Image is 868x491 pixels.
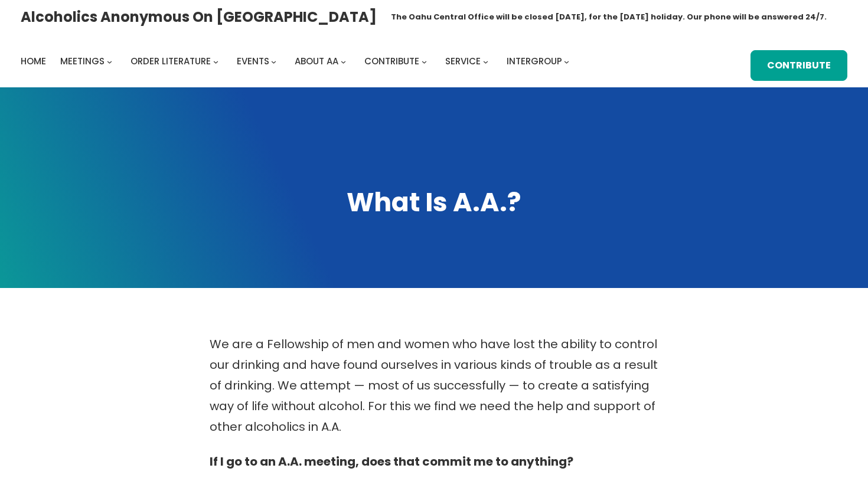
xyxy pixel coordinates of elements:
[271,58,276,64] button: Events submenu
[445,55,481,67] span: Service
[21,55,46,67] span: Home
[60,55,105,67] span: Meetings
[210,453,573,470] strong: If I go to an A.A. meeting, does that commit me to anything?
[750,50,847,81] a: Contribute
[295,53,338,70] a: About AA
[483,58,488,64] button: Service submenu
[21,4,377,30] a: Alcoholics Anonymous on [GEOGRAPHIC_DATA]
[445,53,481,70] a: Service
[564,58,569,64] button: Intergroup submenu
[210,334,658,437] p: We are a Fellowship of men and women who have lost the ability to control our drinking and have f...
[364,53,419,70] a: Contribute
[21,53,573,70] nav: Intergroup
[341,58,346,64] button: About AA submenu
[391,11,827,23] h1: The Oahu Central Office will be closed [DATE], for the [DATE] holiday. Our phone will be answered...
[213,58,218,64] button: Order Literature submenu
[21,53,46,70] a: Home
[130,55,211,67] span: Order Literature
[60,53,105,70] a: Meetings
[21,185,847,220] h1: What Is A.A.?
[295,55,338,67] span: About AA
[507,55,562,67] span: Intergroup
[507,53,562,70] a: Intergroup
[364,55,419,67] span: Contribute
[107,58,112,64] button: Meetings submenu
[237,53,269,70] a: Events
[237,55,269,67] span: Events
[422,58,427,64] button: Contribute submenu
